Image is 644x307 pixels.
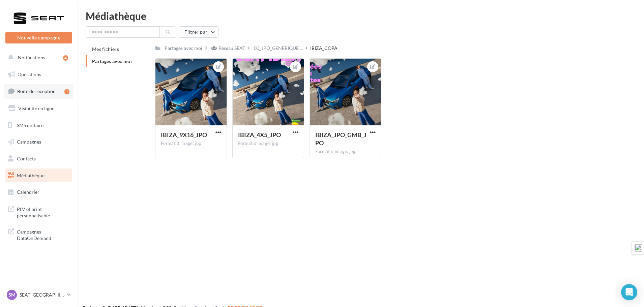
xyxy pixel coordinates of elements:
[17,173,45,178] span: Médiathèque
[179,26,218,38] button: Filtrer par
[17,88,56,94] span: Boîte de réception
[86,11,636,21] div: Médiathèque
[4,51,71,65] button: Notifications 4
[63,55,68,61] div: 4
[4,67,74,82] a: Opérations
[218,45,245,52] div: Réseau SEAT
[4,84,74,98] a: Boîte de réception1
[315,149,376,155] div: Format d'image: jpg
[4,168,74,183] a: Médiathèque
[5,32,72,43] button: Nouvelle campagne
[20,291,64,298] p: SEAT [GEOGRAPHIC_DATA]
[254,45,303,52] span: 00_JPO_GENERIQUE ...
[4,152,74,166] a: Contacts
[17,189,39,195] span: Calendrier
[17,122,43,128] span: SMS unitaire
[18,71,41,77] span: Opérations
[18,55,45,60] span: Notifications
[161,141,221,147] div: Format d'image: jpg
[4,185,74,199] a: Calendrier
[64,89,69,94] div: 1
[8,291,16,298] span: SM
[92,46,119,52] span: Mes fichiers
[17,227,69,242] span: Campagnes DataOnDemand
[238,141,298,147] div: Format d'image: jpg
[17,139,41,145] span: Campagnes
[315,131,367,147] span: IBIZA_JPO_GMB_JPO
[310,45,338,52] div: IBIZA_COPA
[5,288,72,301] a: SM SEAT [GEOGRAPHIC_DATA]
[238,131,281,139] span: IBIZA_4X5_JPO
[17,156,36,161] span: Contacts
[92,58,132,64] span: Partagés avec moi
[165,45,202,52] div: Partagés avec moi
[621,284,637,300] div: Open Intercom Messenger
[4,101,74,116] a: Visibilité en ligne
[4,135,74,149] a: Campagnes
[4,224,74,244] a: Campagnes DataOnDemand
[161,131,207,139] span: IBIZA_9X16_JPO
[17,205,69,219] span: PLV et print personnalisable
[4,202,74,222] a: PLV et print personnalisable
[18,105,54,111] span: Visibilité en ligne
[4,118,74,132] a: SMS unitaire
